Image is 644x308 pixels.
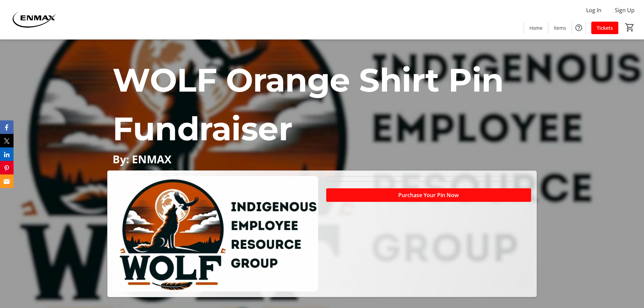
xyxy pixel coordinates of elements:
span: Items [554,24,566,31]
span: Log In [586,6,601,14]
span: Home [529,24,543,31]
button: Purchase Your Pin Now [326,188,531,202]
img: Campaign CTA Media Photo [113,176,318,291]
button: Help [572,21,586,34]
p: By: ENMAX [113,153,531,165]
button: Log In [581,5,607,16]
span: Purchase Your Pin Now [398,191,459,199]
button: Cart [624,21,636,33]
span: Tickets [597,24,613,31]
a: Items [548,22,572,34]
img: ENMAX 's Logo [4,3,64,37]
span: Sign Up [615,6,635,14]
span: WOLF Orange Shirt Pin Fundraiser [113,60,504,148]
a: Tickets [591,22,618,34]
button: Sign Up [610,5,640,16]
a: Home [524,22,548,34]
div: 0% of fundraising goal reached [326,176,531,182]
